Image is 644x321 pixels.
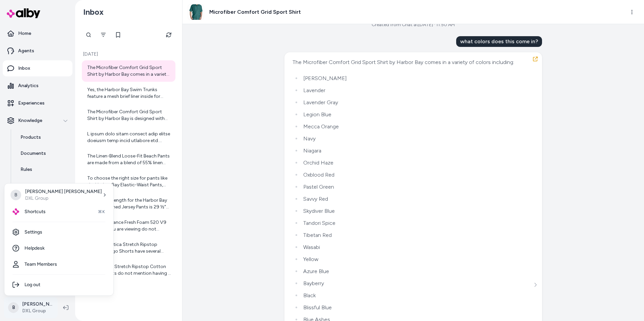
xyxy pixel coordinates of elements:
[7,256,111,272] a: Team Members
[25,195,102,202] p: DXL Group
[24,245,45,252] span: Helpdesk
[12,208,19,215] img: alby Logo
[98,209,105,214] span: ⌘K
[24,208,46,215] span: Shortcuts
[7,277,111,293] div: Log out
[25,188,102,195] p: [PERSON_NAME] [PERSON_NAME]
[10,190,21,200] span: B
[7,224,111,240] a: Settings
